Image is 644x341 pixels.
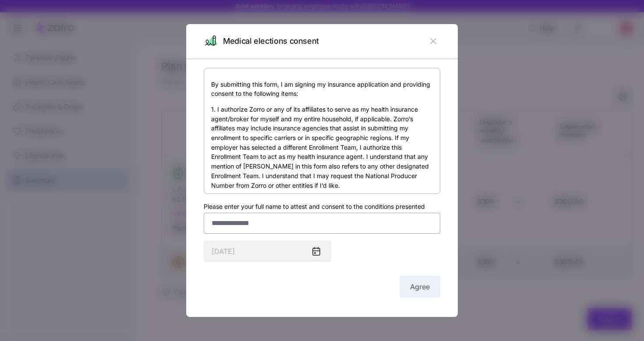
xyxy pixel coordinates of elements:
p: 1. I authorize Zorro or any of its affiliates to serve as my health insurance agent/broker for my... [211,105,433,190]
input: MM/DD/YYYY [204,241,331,262]
button: Agree [400,276,440,298]
p: By submitting this form, I am signing my insurance application and providing consent to the follo... [211,80,433,98]
span: Agree [410,281,430,292]
label: Please enter your full name to attest and consent to the conditions presented [204,202,425,211]
span: Medical elections consent [223,35,319,48]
